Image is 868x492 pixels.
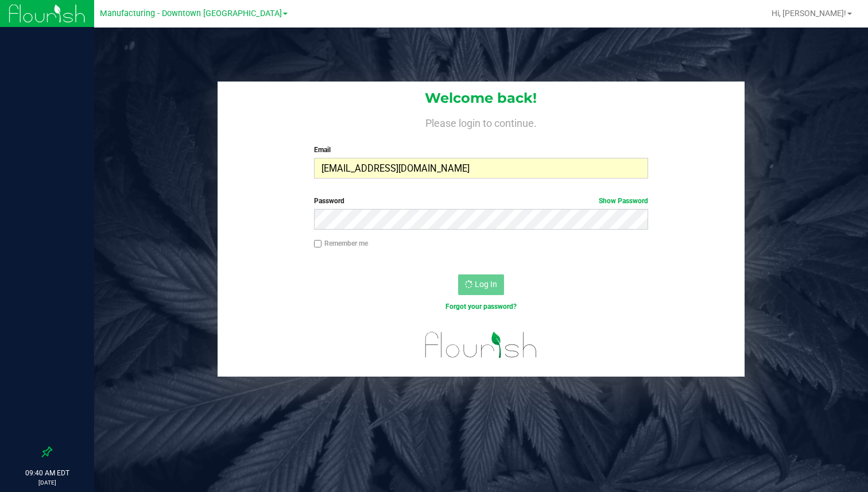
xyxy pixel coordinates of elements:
h4: Please login to continue. [218,115,745,129]
label: Remember me [314,238,368,249]
button: Log In [458,274,504,295]
input: Remember me [314,240,322,248]
a: Forgot your password? [445,303,517,311]
label: Pin the sidebar to full width on large screens [41,446,53,458]
img: flourish_logo.svg [415,324,547,366]
p: 09:40 AM EDT [5,468,89,478]
p: [DATE] [5,478,89,487]
h1: Welcome back! [218,91,745,106]
span: Password [314,197,344,205]
a: Show Password [599,197,648,205]
label: Email [314,145,648,155]
span: Log In [475,280,497,289]
span: Manufacturing - Downtown [GEOGRAPHIC_DATA] [100,9,282,18]
span: Hi, [PERSON_NAME]! [772,9,846,18]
